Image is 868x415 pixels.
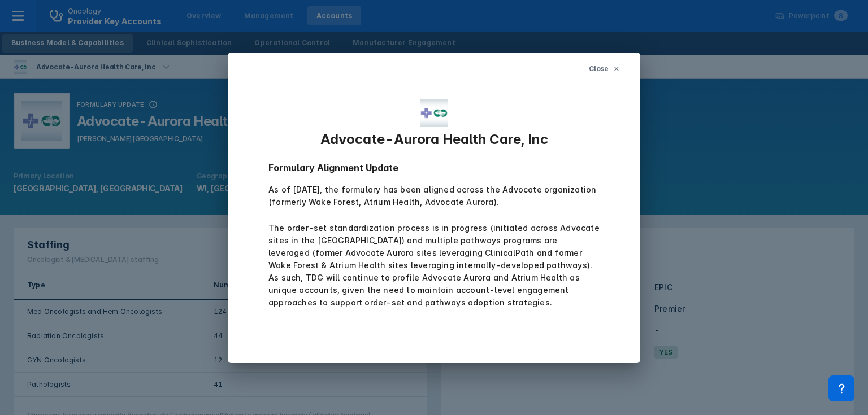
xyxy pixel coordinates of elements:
div: As of [DATE], the formulary has been aligned across the Advocate organization (formerly Wake Fore... [268,184,600,208]
p: Formulary Alignment Update [268,161,600,174]
div: Contact Support [828,375,854,401]
img: advocate-aurora [420,99,448,127]
p: Advocate-Aurora Health Care, Inc [320,132,548,147]
span: Close [589,64,609,74]
button: Close [582,59,627,78]
p: The order-set standardization process is in progress (initiated across Advocate sites in the [GEO... [268,184,600,309]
